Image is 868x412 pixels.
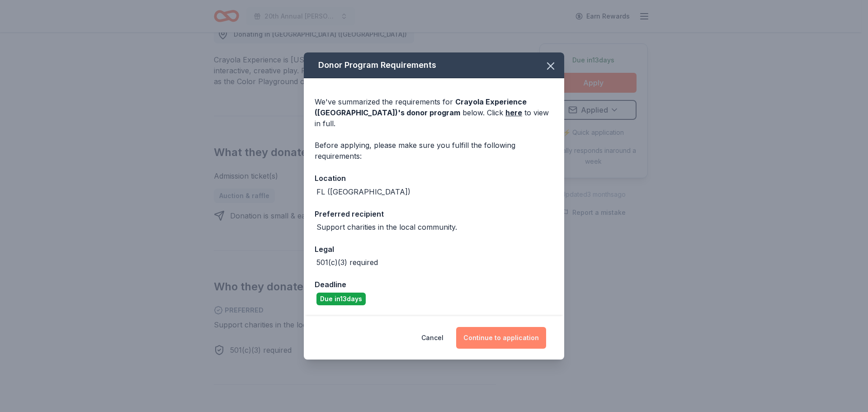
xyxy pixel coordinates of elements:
a: here [505,107,522,118]
div: Preferred recipient [315,208,553,220]
div: We've summarized the requirements for below. Click to view in full. [315,96,553,129]
div: Donor Program Requirements [304,52,564,78]
div: 501(c)(3) required [316,257,378,268]
button: Continue to application [456,327,546,349]
div: Location [315,172,553,184]
div: Due in 13 days [316,293,366,305]
div: Before applying, please make sure you fulfill the following requirements: [315,140,553,161]
div: Deadline [315,279,553,290]
div: Legal [315,243,553,255]
div: FL ([GEOGRAPHIC_DATA]) [316,186,410,197]
button: Cancel [421,327,443,349]
div: Support charities in the local community. [316,222,457,232]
